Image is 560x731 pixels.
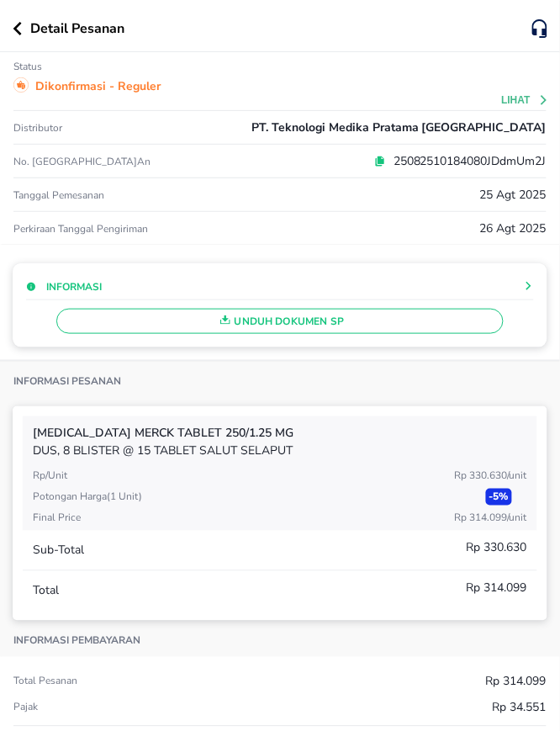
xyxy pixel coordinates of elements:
[13,701,38,714] p: Pajak
[386,152,547,170] p: 25082510184080JDdmUm2J
[13,188,104,202] p: Tanggal pemesanan
[56,309,505,334] button: Unduh Dokumen SP
[26,279,102,294] button: Informasi
[486,489,512,506] p: - 5 %
[64,310,497,332] span: Unduh Dokumen SP
[33,425,527,442] p: [MEDICAL_DATA] Merck TABLET 250/1.25 MG
[480,220,547,237] p: 26 Agt 2025
[455,511,527,526] p: Rp 314.099
[13,634,140,648] p: Informasi pembayaran
[13,222,148,236] p: Perkiraan Tanggal Pengiriman
[33,542,84,559] p: Sub-Total
[46,279,102,294] p: Informasi
[33,469,67,484] p: Rp/Unit
[33,582,59,600] p: Total
[508,469,527,483] span: / Unit
[251,119,547,136] p: PT. Teknologi Medika Pratama [GEOGRAPHIC_DATA]
[467,580,527,597] p: Rp 314.099
[30,19,124,39] p: Detail Pesanan
[480,186,547,204] p: 25 Agt 2025
[33,490,142,505] p: Potongan harga ( 1 Unit )
[493,699,547,717] p: Rp 34.551
[13,121,62,135] p: Distributor
[13,374,121,388] p: Informasi Pesanan
[455,469,527,484] p: Rp 330.630
[13,155,191,168] p: No. [GEOGRAPHIC_DATA]an
[508,511,527,525] span: / Unit
[33,511,81,526] p: Final Price
[13,675,77,688] p: Total pesanan
[486,673,547,691] p: Rp 314.099
[502,94,550,106] button: Lihat
[467,539,527,557] p: Rp 330.630
[33,442,527,460] p: DUS, 8 BLISTER @ 15 TABLET SALUT SELAPUT
[35,77,161,95] p: Dikonfirmasi - Reguler
[13,60,42,73] p: Status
